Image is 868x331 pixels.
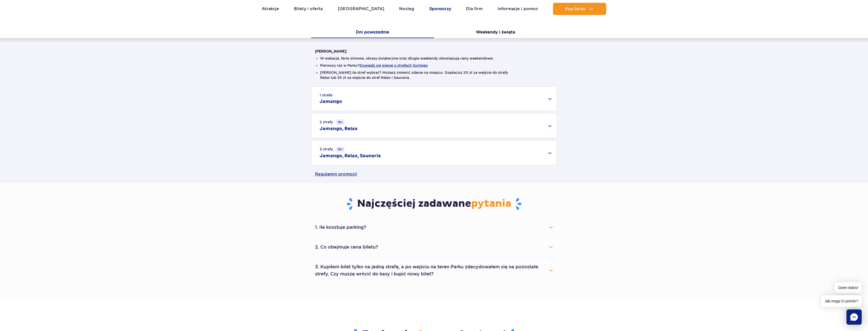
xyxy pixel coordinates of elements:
[336,119,344,125] small: 16+
[320,56,548,61] li: W wakacje, ferie zimowe, okresy świąteczne oraz długie weekendy obowiązują ceny weekendowe.
[434,27,557,38] button: Weekendy i święta
[320,63,548,68] li: Pierwszy raz w Parku?
[565,7,585,11] span: Kup teraz
[315,197,553,211] h3: Najczęściej zadawane
[471,197,511,210] span: pytania
[498,3,538,15] a: Informacje i pomoc
[262,3,279,15] a: Atrakcje
[835,282,862,293] span: Dzień dobry!
[320,147,344,152] small: 3 strefy
[338,3,384,15] a: [GEOGRAPHIC_DATA]
[336,147,344,152] small: 16+
[311,27,434,38] button: Dni powszednie
[846,309,862,325] div: Chat
[320,153,381,159] h2: Jamango, Relax, Saunaria
[315,261,553,280] button: 3. Kupiłem bilet tylko na jedną strefę, a po wejściu na teren Parku zdecydowałem się na pozostałe...
[320,70,548,80] li: [PERSON_NAME] ile stref wybrać? Możesz zmienić zdanie na miejscu. Dopłacisz 20 zł za wejście do s...
[315,241,553,253] button: 2. Co obejmuje cena biletu?
[315,222,553,233] button: 1. Ile kosztuje parking?
[320,93,332,98] small: 1 strefa
[320,126,358,132] h2: Jamango, Relax
[320,99,342,105] h2: Jamango
[360,63,428,67] button: Dowiedz się więcej o strefach Suntago
[553,3,606,15] button: Kup teraz
[429,3,451,15] a: Sponsorzy
[466,3,483,15] a: Dla firm
[315,49,347,53] strong: [PERSON_NAME]:
[294,3,323,15] a: Bilety i oferta
[315,165,553,183] a: Regulamin promocji
[399,3,414,15] a: Nocleg
[821,295,862,307] span: Jak mogę Ci pomóc?
[320,119,344,125] small: 2 strefy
